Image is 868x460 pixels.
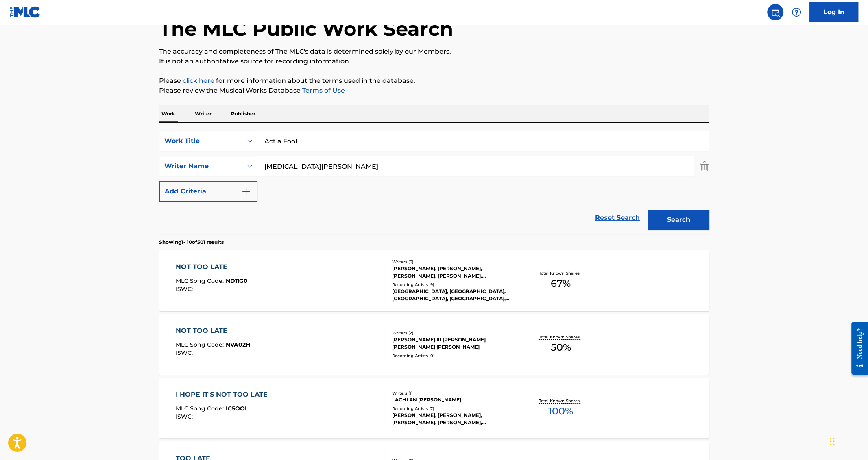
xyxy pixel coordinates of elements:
[539,334,582,340] p: Total Known Shares:
[176,405,226,412] span: MLC Song Code :
[159,17,453,41] h1: The MLC Public Work Search
[392,282,515,288] div: Recording Artists ( 9 )
[788,4,805,20] div: Help
[159,131,709,234] form: Search Form
[176,390,272,399] div: I HOPE IT'S NOT TOO LATE
[392,353,515,359] div: Recording Artists ( 0 )
[226,341,250,348] span: NVA02H
[392,265,515,280] div: [PERSON_NAME], [PERSON_NAME], [PERSON_NAME], [PERSON_NAME], [PERSON_NAME], [PERSON_NAME]
[159,239,224,246] p: Showing 1 - 10 of 501 results
[183,77,214,85] a: click here
[241,187,251,196] img: 9d2ae6d4665cec9f34b9.svg
[159,378,709,438] a: I HOPE IT'S NOT TOO LATEMLC Song Code:IC5OOIISWC:Writers (1)LACHLAN [PERSON_NAME]Recording Artist...
[845,315,868,381] iframe: Resource Center
[176,277,226,284] span: MLC Song Code :
[301,87,345,94] a: Terms of Use
[176,262,248,272] div: NOT TOO LATE
[700,156,709,176] img: Delete Criterion
[830,429,835,453] div: Drag
[392,336,515,351] div: [PERSON_NAME] III [PERSON_NAME] [PERSON_NAME] [PERSON_NAME]
[392,412,515,426] div: [PERSON_NAME], [PERSON_NAME], [PERSON_NAME], [PERSON_NAME], [PERSON_NAME]
[539,398,582,404] p: Total Known Shares:
[176,285,195,293] span: ISWC :
[226,277,248,284] span: ND11G0
[591,209,644,227] a: Reset Search
[551,276,571,291] span: 67 %
[229,105,258,122] p: Publisher
[392,390,515,396] div: Writers ( 1 )
[192,105,214,122] p: Writer
[159,76,709,86] p: Please for more information about the terms used in the database.
[159,47,709,56] p: The accuracy and completeness of The MLC's data is determined solely by our Members.
[10,6,41,18] img: MLC Logo
[176,349,195,356] span: ISWC :
[539,270,582,276] p: Total Known Shares:
[770,7,780,17] img: search
[392,259,515,265] div: Writers ( 6 )
[648,210,709,230] button: Search
[159,105,178,122] p: Work
[392,288,515,302] div: [GEOGRAPHIC_DATA], [GEOGRAPHIC_DATA], [GEOGRAPHIC_DATA], [GEOGRAPHIC_DATA], [GEOGRAPHIC_DATA]
[392,406,515,412] div: Recording Artists ( 7 )
[392,396,515,404] div: LACHLAN [PERSON_NAME]
[159,314,709,375] a: NOT TOO LATEMLC Song Code:NVA02HISWC:Writers (2)[PERSON_NAME] III [PERSON_NAME] [PERSON_NAME] [PE...
[809,2,858,22] a: Log In
[164,161,238,171] div: Writer Name
[792,7,801,17] img: help
[548,404,573,419] span: 100 %
[159,181,257,202] button: Add Criteria
[159,250,709,311] a: NOT TOO LATEMLC Song Code:ND11G0ISWC:Writers (6)[PERSON_NAME], [PERSON_NAME], [PERSON_NAME], [PER...
[551,340,571,355] span: 50 %
[164,136,238,146] div: Work Title
[392,330,515,336] div: Writers ( 2 )
[159,56,709,66] p: It is not an authoritative source for recording information.
[176,326,250,336] div: NOT TOO LATE
[159,86,709,95] p: Please review the Musical Works Database
[226,405,247,412] span: IC5OOI
[827,421,868,460] iframe: Chat Widget
[176,341,226,348] span: MLC Song Code :
[767,4,783,20] a: Public Search
[176,413,195,420] span: ISWC :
